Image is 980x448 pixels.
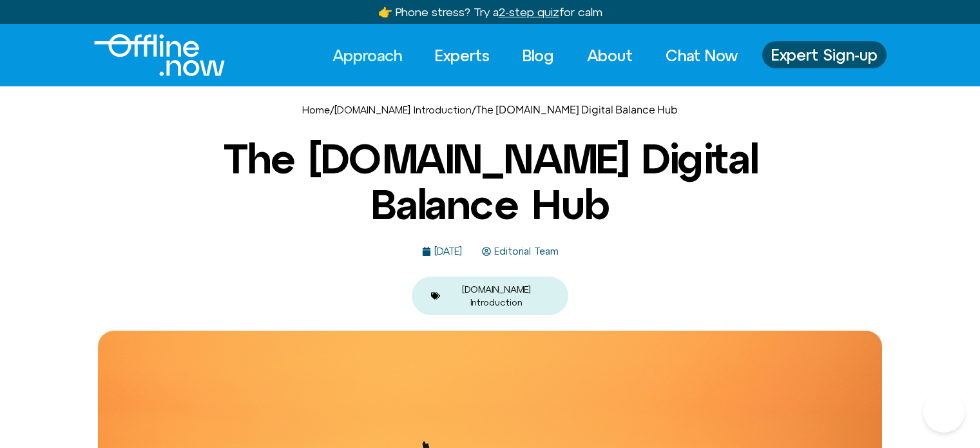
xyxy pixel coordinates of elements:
a: Home [302,104,330,115]
a: [DOMAIN_NAME] Introduction [334,104,472,115]
a: Experts [423,41,501,70]
img: offline.now [94,34,225,76]
span: Expert Sign-up [771,46,878,63]
time: [DATE] [434,246,462,257]
span: The [DOMAIN_NAME] Digital Balance Hub [476,102,678,116]
a: 👉 Phone stress? Try a2-step quizfor calm [378,5,602,19]
div: Logo [94,34,203,76]
span: / / [302,102,678,116]
a: Approach [321,41,414,70]
a: About [575,41,644,70]
a: [DOMAIN_NAME] Introduction [462,284,531,307]
span: Editorial Team [491,246,559,257]
a: Editorial Team [482,246,559,257]
a: [DATE] [422,246,462,257]
h1: The [DOMAIN_NAME] Digital Balance Hub [178,136,803,227]
iframe: Botpress [923,391,965,433]
a: Blog [511,41,566,70]
u: 2-step quiz [499,5,559,19]
nav: Menu [321,41,749,70]
a: Chat Now [654,41,749,70]
a: Expert Sign-up [762,41,887,68]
